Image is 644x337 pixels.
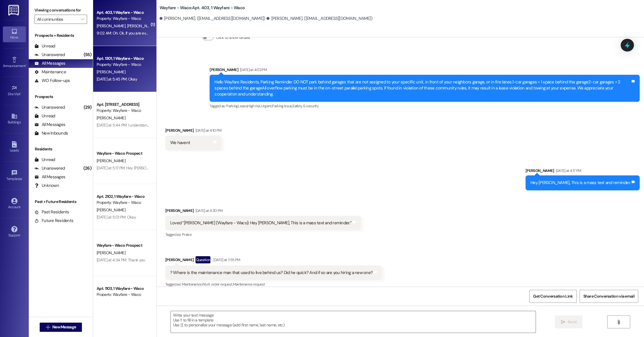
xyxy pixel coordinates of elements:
span: [PERSON_NAME] [97,158,125,163]
div: Apt. 1103, 1 Wayfare - Waco [97,286,150,292]
div: [DATE] at 4:30 PM [194,208,223,214]
span: Maintenance , [182,282,202,287]
div: New Inbounds [34,130,68,136]
span: Share Conversation via email [583,293,635,299]
div: [DATE] at 4:17 PM [554,168,581,174]
div: Unknown [34,183,59,189]
div: (55) [82,50,93,59]
a: Account [3,196,26,212]
div: Prospects [29,94,93,100]
button: New Message [40,323,82,332]
span: New Message [52,324,76,330]
div: [DATE] at 4:10 PM [194,127,222,133]
div: [DATE] at 5:17 PM: Hey [PERSON_NAME], i just sent the lease agreement over to be E-signed. Please... [97,165,327,171]
div: Past Residents [34,209,69,215]
a: Inbox [3,26,26,42]
div: Prospects + Residents [29,32,93,39]
div: [PERSON_NAME] [165,127,222,135]
div: Wayfare - Waco Prospect [97,150,150,156]
span: High risk , [248,104,261,108]
span: Send [568,319,576,325]
div: Maintenance [34,69,66,75]
button: Share Conversation via email [580,290,638,303]
span: [PERSON_NAME] [127,23,156,28]
a: Buildings [3,111,26,127]
div: Unanswered [34,165,65,171]
div: [DATE] at 5:45 PM: Okay [97,76,137,82]
div: Unread [34,43,55,49]
div: We havent [170,140,190,146]
span: Maintenance request [233,282,265,287]
div: [PERSON_NAME]. ([EMAIL_ADDRESS][DOMAIN_NAME]) [267,16,372,22]
div: [DATE] at 4:02 PM [238,67,267,73]
span: Parking , [226,104,238,108]
span: [PERSON_NAME] [97,250,125,255]
span: Parking issue , [272,104,292,108]
div: ? Where is the maintenance man that used to live behind us? Did he quick? And if so are you hirin... [170,270,373,276]
span: • [22,176,23,180]
div: Tagged as: [210,102,640,110]
span: [PERSON_NAME] [97,69,125,74]
div: [DATE] at 4:34 PM: Thank you [97,257,145,263]
a: Site Visit • [3,83,26,99]
div: 9:02 AM: Oh. Ok. If you are ever in need of one depending on what the criteria is, my husband is ... [97,30,303,36]
div: Unanswered [34,104,65,110]
div: Wayfare - Waco Prospect [97,242,150,248]
span: Safety & security [292,104,319,108]
i:  [561,320,565,324]
span: Praise [182,232,191,237]
a: Leads [3,139,26,155]
div: Past + Future Residents [29,199,93,205]
div: Apt. 2102, 1 Wayfare - Waco [97,194,150,200]
i:  [81,17,84,22]
div: Hey [PERSON_NAME], This is a mass text and reminder. [530,180,630,186]
div: [DATE] at 7:55 PM [212,257,240,263]
div: [PERSON_NAME] [526,168,640,176]
i:  [46,325,50,330]
div: [DATE] at 5:44 PM: I understand this message about appropriate parking. How about cooking grills ... [97,122,290,128]
div: Hello Wayfare Residents, Parking Reminder DO NOT park behind garages that are not assigned to you... [214,79,630,97]
div: Apt. 1301, 1 Wayfare - Waco [97,55,150,62]
span: Get Conversation Link [533,293,573,299]
div: [PERSON_NAME]. ([EMAIL_ADDRESS][DOMAIN_NAME]) [160,16,265,22]
div: [PERSON_NAME] [165,256,382,265]
div: Property: Wayfare - Waco [97,108,150,114]
button: Get Conversation Link [529,290,576,303]
div: [DATE] at 5:01 PM: Okay [97,215,136,220]
span: [PERSON_NAME] [97,115,125,120]
div: Tagged as: [165,280,382,288]
div: WO Follow-ups [34,78,70,84]
span: Urgent , [261,104,272,108]
div: (29) [82,103,93,112]
b: Wayfare - Waco: Apt. 403, 1 Wayfare - Waco [160,5,245,11]
div: [PERSON_NAME] [210,67,640,75]
div: Question [195,256,211,263]
a: Support [3,224,26,240]
div: Unread [34,157,55,163]
div: Tagged as: [165,230,361,239]
label: Click to show details [216,35,250,41]
a: Templates • [3,168,26,183]
span: • [26,63,26,67]
div: Property: Wayfare - Waco [97,16,150,22]
div: Future Residents [34,218,73,224]
div: Loved “[PERSON_NAME] (Wayfare - Waco): Hey [PERSON_NAME], This is a mass text and reminder.” [170,220,352,226]
div: Residents [29,146,93,152]
input: All communities [37,15,78,24]
div: Property: Wayfare - Waco [97,200,150,206]
div: Unread [34,113,55,119]
div: Apt. 403, 1 Wayfare - Waco [97,9,150,16]
span: [PERSON_NAME] [97,207,125,212]
div: Property: Wayfare - Waco [97,292,150,298]
div: Apt. [STREET_ADDRESS] [97,102,150,108]
div: All Messages [34,122,65,128]
div: (26) [82,164,93,173]
span: Work order request , [202,282,233,287]
i:  [616,320,621,324]
div: Unanswered [34,52,65,58]
label: Viewing conversations for [34,6,87,15]
div: [PERSON_NAME] [165,208,361,216]
img: ResiDesk Logo [8,5,20,16]
span: • [21,91,22,95]
div: All Messages [34,60,65,66]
